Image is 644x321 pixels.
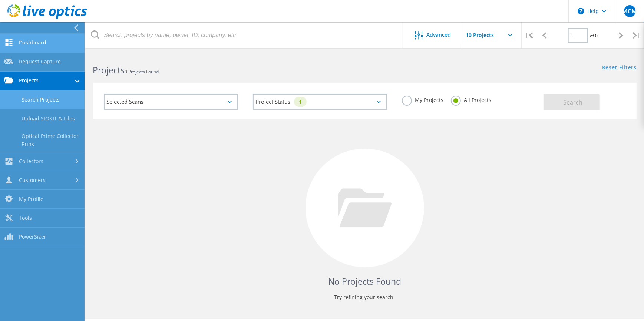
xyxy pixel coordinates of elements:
div: | [522,22,537,49]
label: My Projects [402,96,443,103]
span: of 0 [590,33,598,39]
b: Projects [93,64,125,76]
span: Search [563,98,582,106]
h4: No Projects Found [100,275,629,288]
div: | [629,22,644,49]
p: Try refining your search. [100,291,629,303]
span: MCM [622,8,637,14]
div: Selected Scans [104,94,238,110]
div: Project Status [253,94,387,110]
div: 1 [294,97,307,107]
a: Live Optics Dashboard [7,16,87,21]
input: Search projects by name, owner, ID, company, etc [85,22,403,48]
span: 0 Projects Found [125,69,159,75]
svg: \n [578,8,584,14]
button: Search [544,94,600,110]
label: All Projects [451,96,491,103]
a: Reset Filters [602,65,637,71]
span: Advanced [427,32,451,37]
